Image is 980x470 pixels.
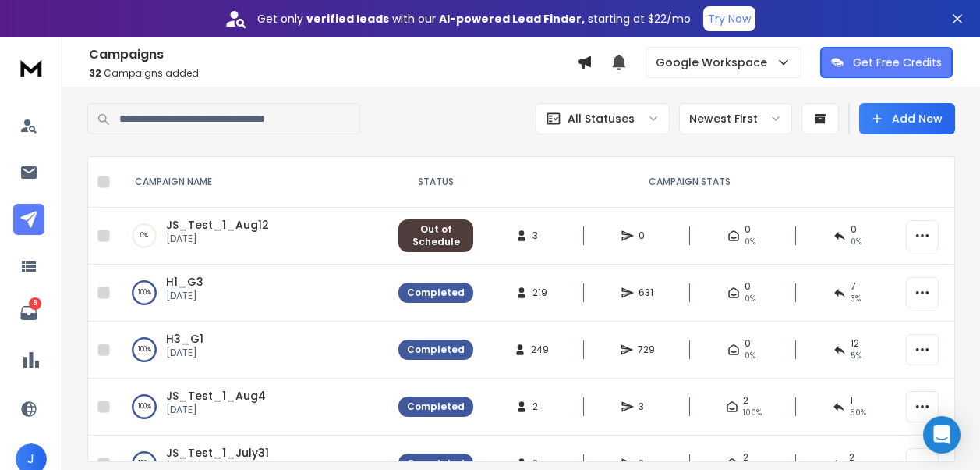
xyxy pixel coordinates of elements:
span: 2 [849,451,854,464]
span: 631 [639,287,654,299]
th: CAMPAIGN NAME [116,157,389,208]
strong: verified leads [306,11,389,27]
p: [DATE] [166,347,203,359]
span: 2 [743,451,748,464]
span: 0% [745,293,755,305]
span: 1 [850,394,853,407]
a: H3_G1 [166,331,203,347]
p: [DATE] [166,290,203,302]
p: All Statuses [568,111,635,126]
span: 0 [745,280,751,293]
p: [DATE] [166,233,269,245]
p: 100 % [138,342,151,358]
a: JS_Test_1_Aug12 [166,217,269,233]
div: Out of Schedule [407,223,465,248]
span: 2 [639,458,654,470]
a: JS_Test_1_July31 [166,445,269,461]
span: 0 [745,337,751,350]
strong: AI-powered Lead Finder, [439,11,585,27]
div: Completed [407,344,465,356]
p: 100 % [138,399,151,415]
a: H1_G3 [166,274,203,290]
span: 32 [89,66,101,80]
span: 3 [532,230,548,242]
span: 2 [532,458,548,470]
h1: Campaigns [89,45,577,64]
th: CAMPAIGN STATS [483,157,897,208]
span: 50 % [850,407,866,419]
span: 3 % [851,293,861,305]
span: 0 [639,230,654,242]
span: 0% [851,236,861,248]
td: 0%JS_Test_1_Aug12[DATE] [116,208,389,265]
div: Completed [407,401,465,413]
th: STATUS [389,157,483,208]
span: 0 [851,223,857,236]
img: logo [16,53,47,82]
span: 0% [745,236,755,248]
span: 219 [532,287,548,299]
span: 249 [531,344,549,356]
span: 0% [745,350,755,362]
a: 8 [13,297,44,329]
span: 0 [745,223,751,236]
p: 8 [29,297,41,310]
td: 100%JS_Test_1_Aug4[DATE] [116,379,389,436]
td: 100%H1_G3[DATE] [116,265,389,322]
button: Try Now [703,6,755,31]
span: 12 [851,337,859,350]
span: 729 [638,344,655,356]
button: Get Free Credits [820,47,953,78]
p: Get Free Credits [853,55,942,70]
p: 0 % [140,228,148,244]
a: JS_Test_1_Aug4 [166,388,266,404]
button: Newest First [679,103,792,134]
button: Add New [859,103,955,134]
span: 2 [532,401,548,413]
p: 100 % [138,285,151,301]
p: Get only with our starting at $22/mo [257,11,691,27]
p: Try Now [708,11,751,27]
span: 7 [851,280,856,293]
span: 100 % [743,407,762,419]
div: Completed [407,287,465,299]
span: 2 [743,394,748,407]
p: Campaigns added [89,67,577,80]
div: Completed [407,458,465,470]
span: 5 % [851,350,861,362]
span: 3 [639,401,654,413]
p: Google Workspace [656,55,773,70]
td: 100%H3_G1[DATE] [116,322,389,379]
div: Open Intercom Messenger [923,416,961,454]
p: [DATE] [166,404,266,416]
